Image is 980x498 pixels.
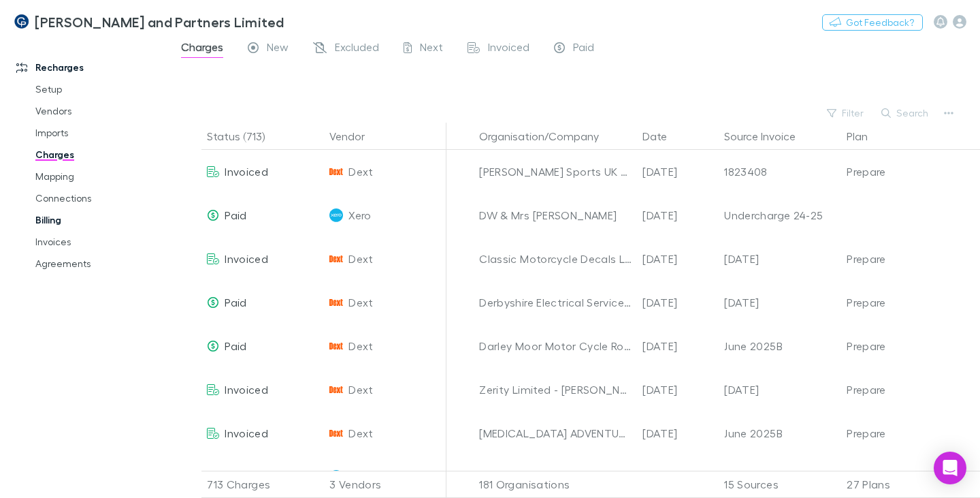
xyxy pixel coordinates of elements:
[348,237,373,281] span: Dext
[637,324,719,368] div: [DATE]
[847,123,884,150] button: Plan
[934,452,966,484] div: Open Intercom Messenger
[225,208,246,221] span: Paid
[22,166,176,187] a: Mapping
[225,339,246,352] span: Paid
[35,14,284,30] h3: [PERSON_NAME] and Partners Limited
[22,144,176,166] a: Charges
[324,471,446,498] div: 3 Vendors
[724,368,836,411] div: [DATE]
[488,40,529,58] span: Invoiced
[479,411,632,455] div: [MEDICAL_DATA] ADVENTURE THERAPIES LTD
[875,105,936,121] button: Search
[225,252,268,265] span: Invoiced
[225,383,268,396] span: Invoiced
[329,208,343,222] img: Xero's Logo
[22,231,176,253] a: Invoices
[724,193,836,237] div: Undercharge 24-25
[822,14,923,31] button: Got Feedback?
[335,40,379,58] span: Excluded
[22,253,176,275] a: Agreements
[719,471,841,498] div: 15 Sources
[637,411,719,455] div: [DATE]
[724,411,836,455] div: June 2025B
[329,252,343,266] img: Dext's Logo
[225,296,246,309] span: Paid
[637,237,719,281] div: [DATE]
[329,383,343,396] img: Dext's Logo
[348,411,373,455] span: Dext
[201,471,324,498] div: 713 Charges
[329,123,381,150] button: Vendor
[207,123,281,150] button: Status (713)
[267,40,289,58] span: New
[474,471,637,498] div: 181 Organisations
[479,324,632,368] div: Darley Moor Motor Cycle Road Racing Club
[479,237,632,281] div: Classic Motorcycle Decals Limited
[348,281,373,324] span: Dext
[329,426,343,440] img: Dext's Logo
[348,193,371,237] span: Xero
[22,100,176,122] a: Vendors
[348,324,373,368] span: Dext
[22,209,176,231] a: Billing
[724,237,836,281] div: [DATE]
[3,57,176,78] a: Recharges
[348,150,373,193] span: Dext
[22,122,176,144] a: Imports
[637,368,719,411] div: [DATE]
[225,165,268,178] span: Invoiced
[637,193,719,237] div: [DATE]
[420,40,443,58] span: Next
[181,40,223,58] span: Charges
[479,281,632,324] div: Derbyshire Electrical Services Ltd
[329,339,343,353] img: Dext's Logo
[724,150,836,193] div: 1823408
[329,296,343,309] img: Dext's Logo
[5,5,293,38] a: [PERSON_NAME] and Partners Limited
[479,368,632,411] div: Zerity Limited - [PERSON_NAME] and Partners Limited
[348,368,373,411] span: Dext
[22,187,176,209] a: Connections
[479,193,632,237] div: DW & Mrs [PERSON_NAME]
[724,123,812,150] button: Source Invoice
[22,78,176,100] a: Setup
[573,40,594,58] span: Paid
[820,105,872,121] button: Filter
[479,150,632,193] div: [PERSON_NAME] Sports UK Limited
[329,165,343,178] img: Dext's Logo
[724,324,836,368] div: June 2025B
[642,123,683,150] button: Date
[14,14,29,30] img: Coates and Partners Limited's Logo
[637,281,719,324] div: [DATE]
[637,150,719,193] div: [DATE]
[724,281,836,324] div: [DATE]
[479,123,615,150] button: Organisation/Company
[225,426,268,439] span: Invoiced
